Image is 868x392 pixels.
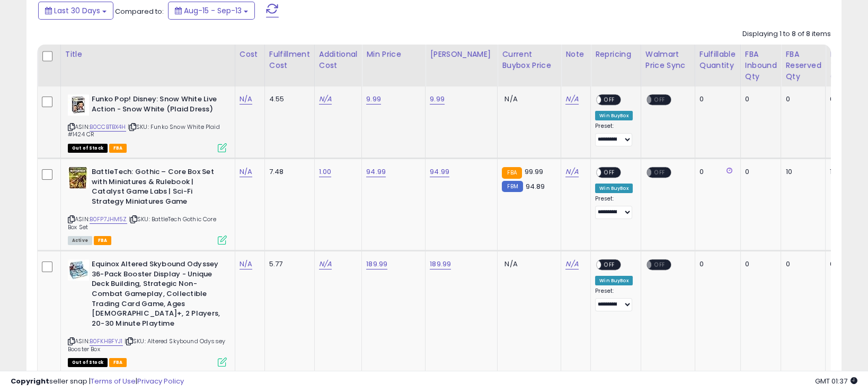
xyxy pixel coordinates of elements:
span: | SKU: Funko Snow White Plaid #1424 CR [68,123,220,138]
div: Note [565,49,586,60]
img: 41DJY0cEfML._SL40_.jpg [68,94,89,116]
span: | SKU: Altered Skybound Odyssey Booster Box [68,337,225,353]
span: All listings currently available for purchase on Amazon [68,236,92,245]
div: Displaying 1 to 8 of 8 items [742,29,831,39]
div: ASIN: [68,167,227,243]
span: OFF [601,168,618,177]
div: Walmart Price Sync [645,49,690,71]
a: Terms of Use [91,376,136,386]
span: 99.99 [525,167,544,177]
a: 9.99 [366,94,381,104]
a: 1.00 [319,167,332,177]
a: 94.99 [366,167,386,177]
div: 10 [830,167,846,177]
span: 94.89 [526,181,545,191]
div: 0 [745,259,773,269]
div: 0 [830,94,846,104]
img: 51-ThzgQ0iL._SL40_.jpg [68,259,89,281]
span: Compared to: [115,6,164,16]
button: Aug-15 - Sep-13 [168,2,255,20]
div: Repricing [595,49,636,60]
a: Privacy Policy [137,376,184,386]
div: Additional Cost [319,49,358,71]
span: FBA [94,236,112,245]
span: Aug-15 - Sep-13 [184,5,242,16]
b: Funko Pop! Disney: Snow White Live Action - Snow White (Plaid Dress) [92,94,220,117]
div: FBA Total Qty [830,49,850,82]
b: Equinox Altered Skybound Odyssey 36-Pack Booster Display - Unique Deck Building, Strategic Non-Co... [92,259,220,331]
span: OFF [601,260,618,269]
div: 0 [745,167,773,177]
a: N/A [240,167,252,177]
span: OFF [651,260,668,269]
div: [PERSON_NAME] [430,49,493,60]
div: seller snap | | [11,377,184,387]
a: 9.99 [430,94,445,104]
span: | SKU: BattleTech Gothic Core Box Set [68,215,216,231]
div: 0 [699,167,732,177]
a: B0FP7JHM5Z [90,215,127,224]
div: Title [65,49,231,60]
b: BattleTech: Gothic – Core Box Set with Miniatures & Rulebook | Catalyst Game Labs | Sci-Fi Strate... [92,167,220,209]
div: Min Price [366,49,421,60]
strong: Copyright [11,376,49,386]
a: N/A [319,94,332,104]
div: FBA Reserved Qty [785,49,821,82]
span: Last 30 Days [54,5,100,16]
div: 7.48 [269,167,306,177]
span: OFF [651,168,668,177]
div: Current Buybox Price [502,49,556,71]
a: N/A [319,259,332,269]
div: 0 [785,259,817,269]
span: FBA [109,144,127,153]
div: 0 [699,94,732,104]
span: FBA [109,358,127,367]
span: All listings that are currently out of stock and unavailable for purchase on Amazon [68,358,108,367]
div: Cost [240,49,260,60]
div: ASIN: [68,94,227,151]
div: FBA inbound Qty [745,49,777,82]
small: FBA [502,167,521,179]
a: N/A [565,167,578,177]
span: All listings that are currently out of stock and unavailable for purchase on Amazon [68,144,108,153]
a: B0CCBTBX4H [90,123,126,132]
a: N/A [565,94,578,104]
div: Win BuyBox [595,184,633,193]
div: 5.77 [269,259,306,269]
div: 0 [830,259,846,269]
div: Win BuyBox [595,111,633,120]
div: 0 [699,259,732,269]
div: Preset: [595,195,633,219]
div: 4.55 [269,94,306,104]
button: Last 30 Days [38,2,113,20]
span: N/A [504,259,517,269]
span: N/A [504,94,517,104]
a: 189.99 [366,259,387,269]
span: 2025-10-14 01:37 GMT [815,376,857,386]
div: Win BuyBox [595,276,633,285]
small: FBM [502,181,522,192]
a: B0FKHBFYJ1 [90,337,123,346]
img: 51CH+RaL2ML._SL40_.jpg [68,167,89,188]
a: 189.99 [430,259,451,269]
a: N/A [240,259,252,269]
div: Preset: [595,123,633,146]
a: N/A [240,94,252,104]
div: 0 [745,94,773,104]
span: OFF [601,95,618,104]
a: N/A [565,259,578,269]
div: Fulfillable Quantity [699,49,736,71]
div: Preset: [595,288,633,311]
div: Fulfillment Cost [269,49,310,71]
a: 94.99 [430,167,449,177]
div: 0 [785,94,817,104]
div: 10 [785,167,817,177]
span: OFF [651,95,668,104]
